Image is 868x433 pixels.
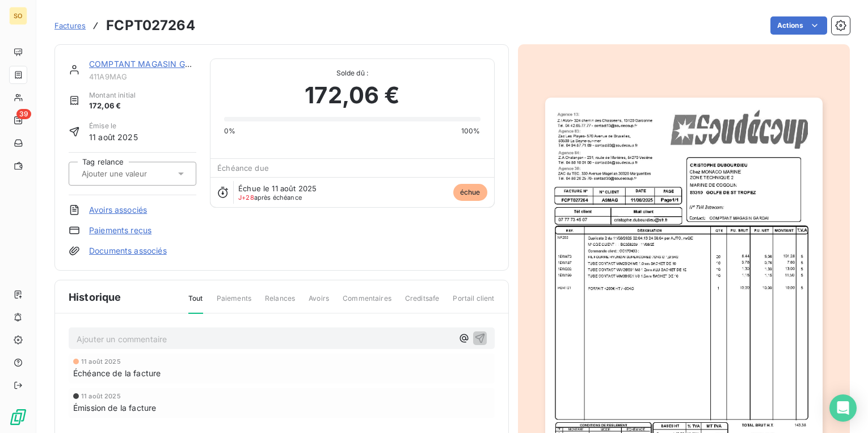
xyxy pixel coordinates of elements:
[238,194,254,201] span: J+28
[217,293,251,313] span: Paiements
[217,163,269,173] span: Échéance due
[54,21,86,30] span: Factures
[89,225,151,236] a: Paiements reçus
[343,293,391,313] span: Commentaires
[453,293,494,313] span: Portail client
[81,358,121,365] span: 11 août 2025
[309,293,329,313] span: Avoirs
[89,204,147,216] a: Avoirs associés
[9,7,27,25] div: SO
[453,184,487,201] span: échue
[265,293,295,313] span: Relances
[16,109,31,119] span: 39
[89,72,196,81] span: 411A9MAG
[238,194,302,201] span: après échéance
[405,293,440,313] span: Creditsafe
[89,59,225,69] a: COMPTANT MAGASIN GARDANNE
[73,367,161,379] span: Échéance de la facture
[69,289,121,305] span: Historique
[89,245,167,257] a: Documents associés
[89,121,138,131] span: Émise le
[188,293,203,314] span: Tout
[54,20,86,31] a: Factures
[81,393,121,400] span: 11 août 2025
[461,126,481,136] span: 100%
[89,90,136,100] span: Montant initial
[305,78,399,112] span: 172,06 €
[9,408,27,426] img: Logo LeanPay
[106,15,195,36] h3: FCPT027264
[224,126,235,136] span: 0%
[238,184,317,193] span: Échue le 11 août 2025
[770,16,827,35] button: Actions
[89,131,138,143] span: 11 août 2025
[89,100,136,112] span: 172,06 €
[829,394,857,422] div: Open Intercom Messenger
[73,402,156,414] span: Émission de la facture
[81,169,195,179] input: Ajouter une valeur
[224,68,480,78] span: Solde dû :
